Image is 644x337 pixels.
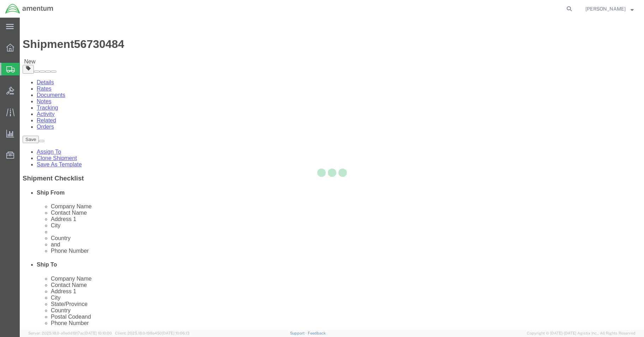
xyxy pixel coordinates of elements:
[585,5,634,13] button: [PERSON_NAME]
[115,331,189,335] span: Client: 2025.18.0-198a450
[162,331,189,335] span: [DATE] 10:06:13
[84,331,112,335] span: [DATE] 10:10:00
[308,331,326,335] a: Feedback
[585,5,626,13] span: Eddie Gonzalez
[5,4,54,14] img: logo
[290,331,308,335] a: Support
[28,331,112,335] span: Server: 2025.18.0-a0edd1917ac
[527,330,636,336] span: Copyright © [DATE]-[DATE] Agistix Inc., All Rights Reserved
